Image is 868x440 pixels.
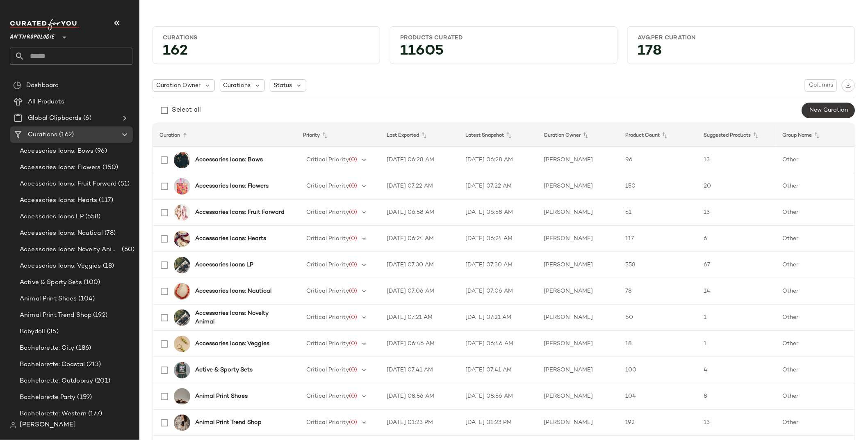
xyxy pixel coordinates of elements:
td: [DATE] 01:23 PM [459,410,538,436]
td: [DATE] 07:22 AM [380,173,459,199]
td: 96 [619,147,697,173]
td: [DATE] 06:28 AM [459,147,538,173]
span: (0) [349,314,357,321]
td: [PERSON_NAME] [538,305,619,331]
span: Accessories Icons: Novelty Animal [20,245,120,254]
td: 150 [619,173,697,199]
td: [DATE] 07:21 AM [459,305,538,331]
td: 558 [619,252,697,278]
td: [PERSON_NAME] [538,147,619,173]
button: New Curation [802,103,855,118]
span: Curations [223,81,251,90]
th: Product Count [619,124,697,147]
td: Other [776,173,854,199]
span: Accessories Icons: Nautical [20,229,103,238]
span: Critical Priority [306,209,349,215]
span: Critical Priority [306,419,349,426]
div: 178 [631,45,851,60]
td: 78 [619,278,697,305]
span: (0) [349,393,357,399]
td: 104 [619,383,697,410]
img: 104028923_061_b2 [174,231,190,247]
td: 20 [697,173,776,199]
button: Columns [805,79,837,92]
span: Bachelorette: Outdoorsy [20,376,93,386]
span: Global Clipboards [28,114,82,123]
span: (177) [87,409,103,419]
img: svg%3e [10,422,16,429]
span: (213) [85,360,101,369]
div: Curations [163,34,370,42]
td: 60 [619,305,697,331]
span: (60) [120,245,134,254]
td: [DATE] 01:23 PM [380,410,459,436]
span: Anthropologie [10,28,55,43]
td: [PERSON_NAME] [538,252,619,278]
td: Other [776,357,854,383]
td: [DATE] 06:58 AM [380,199,459,226]
span: (78) [103,229,116,238]
td: 13 [697,410,776,436]
span: Critical Priority [306,288,349,294]
b: Active & Sporty Sets [195,366,253,374]
td: [PERSON_NAME] [538,331,619,357]
span: (100) [82,278,100,287]
span: (104) [77,294,95,304]
span: Critical Priority [306,341,349,347]
span: Critical Priority [306,157,349,163]
span: Animal Print Shoes [20,294,77,304]
span: (0) [349,157,357,163]
td: Other [776,252,854,278]
span: (162) [57,130,74,140]
span: Bachelorette: Coastal [20,360,85,369]
b: Accessories Icons: Novelty Animal [195,309,287,326]
span: New Curation [809,107,848,114]
td: [DATE] 06:24 AM [459,226,538,252]
b: Animal Print Trend Shop [195,418,262,427]
span: Accessories Icons: Veggies [20,261,101,271]
td: [PERSON_NAME] [538,357,619,383]
span: Active & Sporty Sets [20,278,82,287]
img: 104351051_230_b14 [174,152,190,168]
b: Animal Print Shoes [195,392,248,401]
span: (51) [117,179,130,189]
td: Other [776,199,854,226]
div: 162 [156,45,376,60]
span: Bachelorette: Western [20,409,87,419]
td: 13 [697,199,776,226]
span: Dashboard [26,81,59,90]
span: (0) [349,183,357,189]
b: Accessories Icons LP [195,261,253,269]
span: Status [273,81,292,90]
span: (159) [76,393,92,402]
td: 18 [619,331,697,357]
span: (117) [98,196,114,205]
td: 1 [697,331,776,357]
td: 51 [619,199,697,226]
td: [DATE] 06:46 AM [459,331,538,357]
td: 4 [697,357,776,383]
span: Critical Priority [306,183,349,189]
td: Other [776,147,854,173]
td: Other [776,331,854,357]
span: (192) [91,311,107,320]
span: (18) [101,261,114,271]
span: Critical Priority [306,314,349,321]
span: Critical Priority [306,367,349,373]
span: Accessories Icons: Flowers [20,163,101,172]
td: [DATE] 06:24 AM [380,226,459,252]
span: Babydoll [20,327,45,337]
span: Curations [28,130,57,140]
td: 117 [619,226,697,252]
span: (558) [84,212,101,222]
td: [DATE] 07:22 AM [459,173,538,199]
b: Accessories Icons: Flowers [195,182,269,190]
div: Avg.per Curation [638,34,845,42]
th: Curation Owner [538,124,619,147]
span: (0) [349,236,357,242]
img: 102374097_064_b [174,204,190,221]
td: 8 [697,383,776,410]
td: Other [776,383,854,410]
span: (0) [349,288,357,294]
span: (96) [93,147,107,156]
